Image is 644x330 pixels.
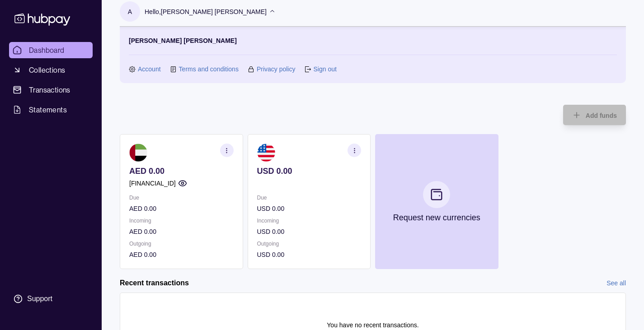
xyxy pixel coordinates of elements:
[393,213,480,223] p: Request new currencies
[129,216,234,226] p: Incoming
[375,134,498,269] button: Request new currencies
[257,239,362,249] p: Outgoing
[257,64,296,74] a: Privacy policy
[120,278,189,288] h2: Recent transactions
[129,239,234,249] p: Outgoing
[179,64,239,74] a: Terms and conditions
[129,227,234,237] p: AED 0.00
[9,42,93,58] a: Dashboard
[129,193,234,203] p: Due
[257,204,362,214] p: USD 0.00
[9,289,93,308] a: Support
[257,250,362,260] p: USD 0.00
[129,178,176,188] p: [FINANCIAL_ID]
[29,65,65,75] span: Collections
[257,144,275,162] img: us
[27,294,52,304] div: Support
[563,105,626,125] button: Add funds
[129,204,234,214] p: AED 0.00
[29,45,65,56] span: Dashboard
[257,166,362,176] p: USD 0.00
[129,36,237,46] p: [PERSON_NAME] [PERSON_NAME]
[129,250,234,260] p: AED 0.00
[586,112,617,119] span: Add funds
[9,82,93,98] a: Transactions
[257,216,362,226] p: Incoming
[257,193,362,203] p: Due
[29,104,67,115] span: Statements
[129,144,147,162] img: ae
[313,64,336,74] a: Sign out
[606,278,626,288] a: See all
[9,62,93,78] a: Collections
[128,7,132,17] p: A
[138,64,161,74] a: Account
[9,102,93,118] a: Statements
[145,7,267,17] p: Hello, [PERSON_NAME] [PERSON_NAME]
[327,320,418,330] p: You have no recent transactions.
[129,166,234,176] p: AED 0.00
[29,84,71,95] span: Transactions
[257,227,362,237] p: USD 0.00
